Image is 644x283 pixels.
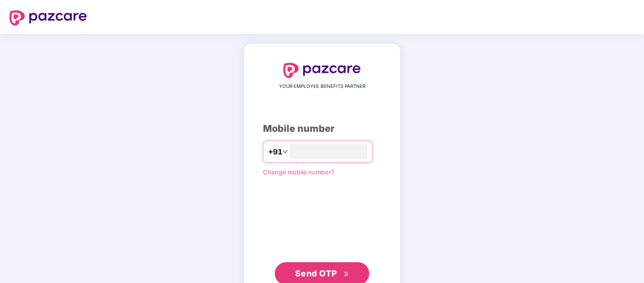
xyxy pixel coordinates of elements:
[268,146,282,158] span: +91
[279,83,365,90] span: YOUR EMPLOYEE BENEFITS PARTNER
[282,149,288,154] span: down
[283,63,361,78] img: logo
[263,168,334,176] a: Change mobile number?
[295,268,337,278] span: Send OTP
[343,271,349,277] span: double-right
[263,121,381,136] div: Mobile number
[9,10,87,26] img: logo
